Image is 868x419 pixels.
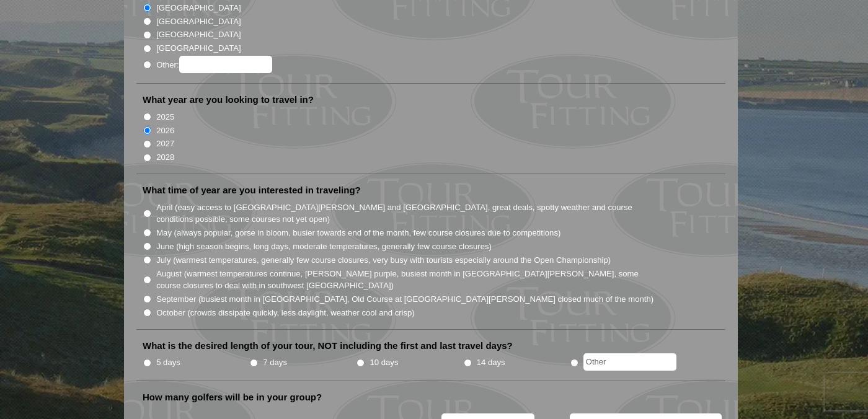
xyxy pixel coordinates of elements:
label: October (crowds dissipate quickly, less daylight, weather cool and crisp) [156,307,415,319]
label: 2027 [156,138,174,150]
label: 5 days [156,356,180,369]
label: What year are you looking to travel in? [143,94,314,106]
label: [GEOGRAPHIC_DATA] [156,2,241,14]
label: June (high season begins, long days, moderate temperatures, generally few course closures) [156,240,492,253]
input: Other [583,353,676,371]
label: 14 days [477,356,505,369]
label: What time of year are you interested in traveling? [143,184,361,196]
label: [GEOGRAPHIC_DATA] [156,42,241,55]
label: 10 days [370,356,399,369]
label: September (busiest month in [GEOGRAPHIC_DATA], Old Course at [GEOGRAPHIC_DATA][PERSON_NAME] close... [156,293,653,306]
label: How many golfers will be in your group? [143,391,322,404]
label: August (warmest temperatures continue, [PERSON_NAME] purple, busiest month in [GEOGRAPHIC_DATA][P... [156,268,655,292]
label: Other: [156,56,272,73]
label: April (easy access to [GEOGRAPHIC_DATA][PERSON_NAME] and [GEOGRAPHIC_DATA], great deals, spotty w... [156,201,655,226]
label: [GEOGRAPHIC_DATA] [156,29,241,41]
label: 2025 [156,111,174,123]
label: [GEOGRAPHIC_DATA] [156,15,241,28]
label: July (warmest temperatures, generally few course closures, very busy with tourists especially aro... [156,254,611,267]
label: 7 days [263,356,287,369]
label: What is the desired length of your tour, NOT including the first and last travel days? [143,340,513,352]
label: 2028 [156,151,174,164]
input: Other: [179,56,272,73]
label: May (always popular, gorse in bloom, busier towards end of the month, few course closures due to ... [156,227,560,239]
label: 2026 [156,125,174,137]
